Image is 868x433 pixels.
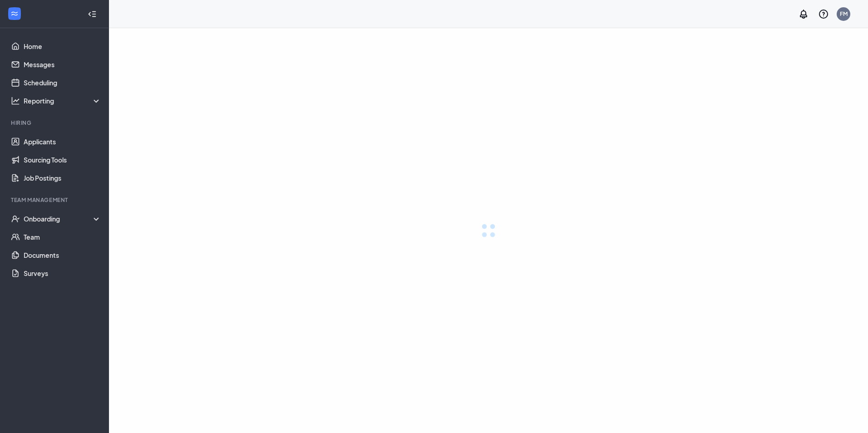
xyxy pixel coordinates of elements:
[24,96,102,105] div: Reporting
[24,228,101,246] a: Team
[24,74,101,92] a: Scheduling
[798,9,809,20] svg: Notifications
[10,9,19,18] svg: WorkstreamLogo
[840,10,848,18] div: FM
[11,119,99,127] div: Hiring
[11,96,20,105] svg: Analysis
[24,214,102,223] div: Onboarding
[24,264,101,282] a: Surveys
[24,246,101,264] a: Documents
[24,133,101,151] a: Applicants
[24,37,101,55] a: Home
[818,9,829,20] svg: QuestionInfo
[88,10,97,19] svg: Collapse
[24,151,101,169] a: Sourcing Tools
[24,55,101,74] a: Messages
[11,196,99,204] div: Team Management
[24,169,101,187] a: Job Postings
[11,214,20,223] svg: UserCheck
